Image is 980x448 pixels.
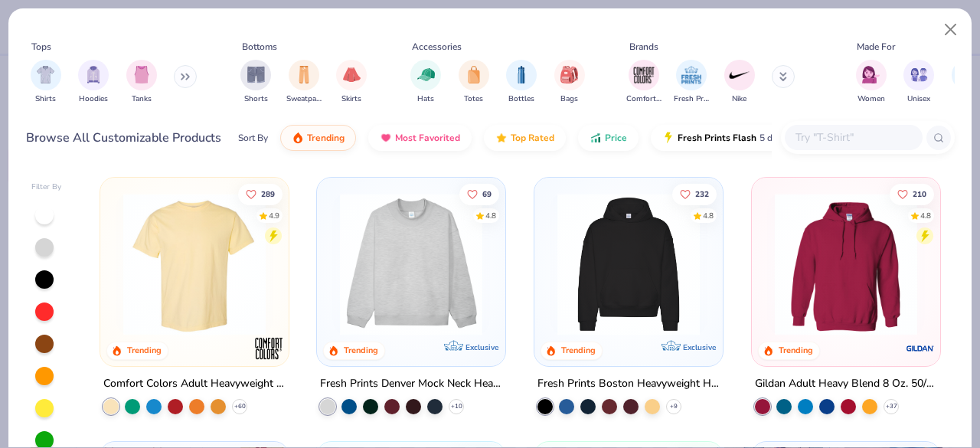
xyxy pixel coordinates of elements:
span: Tanks [132,93,152,105]
img: 01756b78-01f6-4cc6-8d8a-3c30c1a0c8ac [767,193,925,335]
img: Women Image [862,66,880,83]
img: Bags Image [560,66,577,83]
div: filter for Shorts [240,60,271,105]
button: filter button [724,60,755,105]
img: Shorts Image [247,66,265,83]
img: Bottles Image [513,66,530,83]
div: Tops [31,40,51,54]
button: filter button [856,60,887,105]
img: Unisex Image [910,66,928,83]
span: Exclusive [465,342,498,352]
button: Like [460,183,500,204]
span: 232 [695,190,709,198]
span: Bottles [508,93,534,105]
div: filter for Hats [410,60,441,105]
div: filter for Bottles [506,60,537,105]
div: Fresh Prints Denver Mock Neck Heavyweight Sweatshirt [320,374,502,394]
button: filter button [126,60,157,105]
div: filter for Skirts [336,60,367,105]
div: filter for Bags [554,60,585,105]
div: filter for Tanks [126,60,157,105]
button: filter button [459,60,489,105]
span: Women [857,93,885,105]
div: 4.8 [920,210,931,221]
span: 5 day delivery [759,129,816,147]
img: most_fav.gif [380,132,392,144]
span: Exclusive [683,342,716,352]
span: 210 [913,190,926,198]
div: filter for Hoodies [78,60,109,105]
div: filter for Comfort Colors [626,60,661,105]
div: Fresh Prints Boston Heavyweight Hoodie [537,374,720,394]
button: Like [672,183,717,204]
span: Most Favorited [395,132,460,144]
button: filter button [286,60,322,105]
button: filter button [410,60,441,105]
span: Comfort Colors [626,93,661,105]
img: Skirts Image [343,66,361,83]
span: Sweatpants [286,93,322,105]
button: Most Favorited [368,125,472,151]
div: Comfort Colors Adult Heavyweight T-Shirt [103,374,286,394]
span: Hoodies [79,93,108,105]
img: 029b8af0-80e6-406f-9fdc-fdf898547912 [116,193,273,335]
button: Like [238,183,283,204]
img: TopRated.gif [495,132,508,144]
button: filter button [78,60,109,105]
img: Hats Image [417,66,435,83]
span: Nike [732,93,746,105]
span: Fresh Prints [674,93,709,105]
span: Price [605,132,627,144]
img: 91acfc32-fd48-4d6b-bdad-a4c1a30ac3fc [550,193,707,335]
img: Nike Image [728,64,751,87]
span: Shorts [244,93,268,105]
div: filter for Shirts [31,60,61,105]
span: + 10 [451,402,462,411]
div: Browse All Customizable Products [26,129,221,147]
img: Fresh Prints Image [680,64,703,87]
img: Comfort Colors logo [253,333,283,364]
button: filter button [626,60,661,105]
span: + 37 [885,402,897,411]
button: filter button [31,60,61,105]
div: filter for Fresh Prints [674,60,709,105]
div: filter for Unisex [903,60,934,105]
div: filter for Totes [459,60,489,105]
button: Price [578,125,639,151]
span: Skirts [341,93,361,105]
div: filter for Women [856,60,887,105]
div: Made For [857,40,895,54]
button: Trending [280,125,356,151]
img: Tanks Image [133,66,150,83]
span: 69 [483,190,492,198]
span: Totes [464,93,483,105]
button: filter button [554,60,585,105]
div: Brands [629,40,658,54]
img: flash.gif [662,132,675,144]
div: 4.8 [486,210,497,221]
button: filter button [506,60,537,105]
button: Close [936,15,965,44]
span: + 60 [234,402,245,411]
span: Top Rated [511,132,554,144]
span: Fresh Prints Flash [678,132,756,144]
span: 289 [261,190,275,198]
span: Hats [417,93,434,105]
button: filter button [674,60,709,105]
span: Shirts [35,93,56,105]
span: Bags [560,93,578,105]
button: Fresh Prints Flash5 day delivery [651,125,828,151]
div: Sort By [238,131,268,145]
button: Top Rated [484,125,566,151]
div: Gildan Adult Heavy Blend 8 Oz. 50/50 Hooded Sweatshirt [755,374,937,394]
img: Sweatpants Image [296,66,312,83]
img: Hoodies Image [85,66,102,83]
img: trending.gif [292,132,304,144]
div: filter for Sweatpants [286,60,322,105]
div: filter for Nike [724,60,755,105]
span: Trending [307,132,345,144]
div: 4.8 [703,210,714,221]
img: Shirts Image [37,66,54,83]
button: filter button [336,60,367,105]
input: Try "T-Shirt" [794,129,912,146]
